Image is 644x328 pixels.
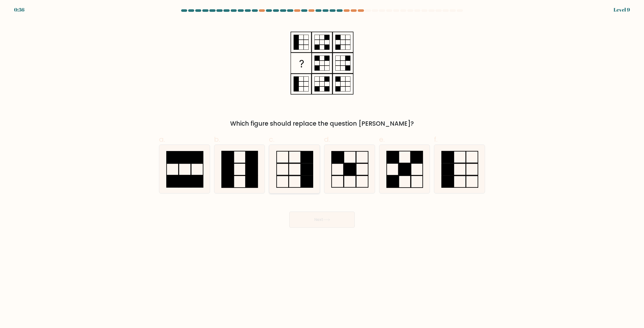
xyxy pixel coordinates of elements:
span: c. [269,134,274,144]
span: f. [434,134,437,144]
span: e. [379,134,385,144]
span: a. [159,134,165,144]
span: b. [214,134,220,144]
div: 0:36 [14,6,24,14]
button: Next [289,212,355,228]
div: Which figure should replace the question [PERSON_NAME]? [162,119,482,128]
span: d. [324,134,330,144]
div: Level 9 [614,6,630,14]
